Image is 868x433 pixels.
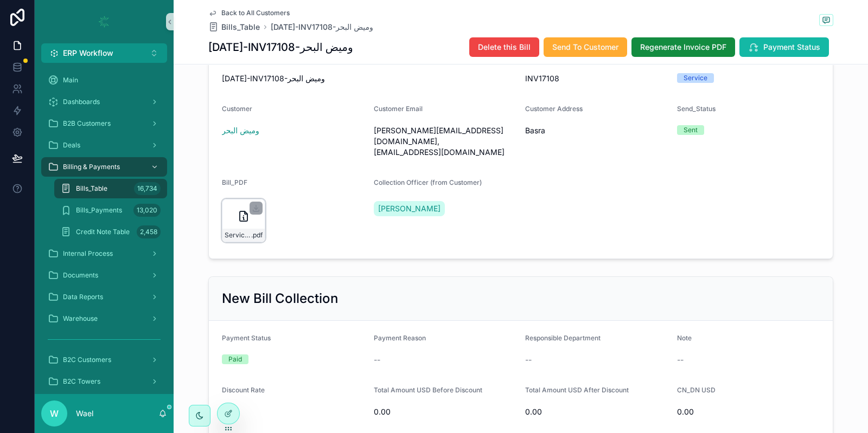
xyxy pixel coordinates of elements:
button: Regenerate Invoice PDF [631,37,735,57]
span: B2B Customers [63,119,111,128]
a: Billing & Payments [41,157,167,177]
span: Deals [63,141,80,150]
span: ERP Workflow [63,48,113,59]
span: 0.00 [525,406,668,417]
button: Send To Customer [544,37,627,57]
span: Service_Invoice-(New-ERP) [225,231,251,240]
span: 0.00 [374,406,517,417]
span: Warehouse [63,314,98,323]
span: Customer Address [525,105,583,113]
span: Bill_PDF [222,178,247,186]
span: Payment Status [222,334,271,342]
div: Service [684,73,707,83]
span: Note [677,334,692,342]
a: B2C Customers [41,350,167,370]
button: Payment Status [739,37,829,57]
span: Customer Email [374,105,423,113]
span: -- [374,354,380,365]
div: Sent [684,125,698,135]
a: Credit Note Table2,458 [54,222,167,242]
span: Total Amount USD After Discount [525,386,629,394]
span: Delete this Bill [478,42,531,53]
span: W [50,407,59,420]
span: Total Amount USD Before Discount [374,386,482,394]
span: -- [525,354,532,365]
img: App logo [95,13,113,30]
h1: [DATE]-INV17108-وميض البحر [208,40,353,55]
div: scrollable content [35,63,174,394]
a: Dashboards [41,92,167,112]
span: B2C Towers [63,377,100,386]
a: Internal Process [41,244,167,263]
span: [PERSON_NAME][EMAIL_ADDRESS][DOMAIN_NAME],[EMAIL_ADDRESS][DOMAIN_NAME] [374,125,517,158]
span: [PERSON_NAME] [378,203,441,214]
span: Documents [63,271,98,280]
a: Deals [41,135,167,155]
span: Send_Status [677,105,716,113]
a: Bills_Payments13,020 [54,201,167,220]
span: Responsible Department [525,334,601,342]
span: Main [63,76,78,85]
a: Bills_Table16,734 [54,179,167,198]
span: -- [677,354,684,365]
a: Bills_Table [208,22,260,33]
span: Back to All Customers [221,9,290,17]
span: Dashboards [63,98,100,106]
span: Regenerate Invoice PDF [640,42,726,53]
a: B2C Towers [41,372,167,391]
span: Collection Officer (from Customer) [374,178,482,186]
span: Credit Note Table [76,228,130,236]
a: Back to All Customers [208,9,290,17]
a: Warehouse [41,309,167,328]
span: Discount Rate [222,386,265,394]
p: Wael [76,408,93,419]
h2: New Bill Collection [222,290,338,307]
a: Main [41,70,167,90]
span: INV17108 [525,73,668,84]
span: .pdf [251,231,263,240]
a: Documents [41,266,167,285]
div: 16,734 [134,182,161,195]
span: Send To Customer [552,42,618,53]
span: Bills_Table [221,22,260,33]
div: 2,458 [137,225,161,238]
span: Data Reports [63,293,103,301]
span: Bills_Table [76,184,107,193]
span: Basra [525,125,668,136]
a: B2B Customers [41,114,167,133]
span: 0.00 [677,406,820,417]
button: Delete this Bill [469,37,539,57]
span: Billing & Payments [63,163,120,171]
button: Select Button [41,43,167,63]
a: [PERSON_NAME] [374,201,445,216]
a: Data Reports [41,287,167,307]
span: Payment Status [763,42,820,53]
span: Customer [222,105,252,113]
span: Payment Reason [374,334,426,342]
a: [DATE]-INV17108-وميض البحر [271,22,373,33]
span: [DATE]-INV17108-وميض البحر [222,73,516,84]
span: Internal Process [63,249,113,258]
a: وميض البحر [222,125,259,136]
div: 13,020 [133,204,161,217]
span: Bills_Payments [76,206,122,215]
div: Paid [228,354,242,364]
span: B2C Customers [63,356,111,364]
span: CN_DN USD [677,386,716,394]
